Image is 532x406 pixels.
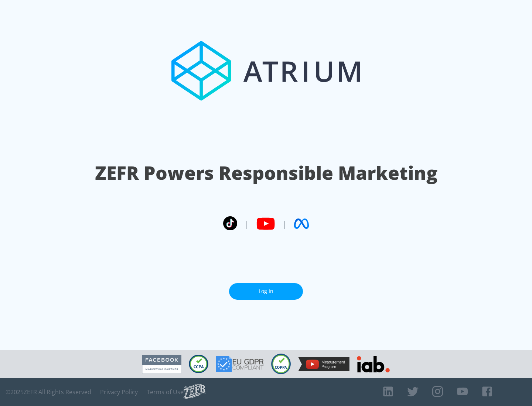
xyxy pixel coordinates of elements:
span: © 2025 ZEFR All Rights Reserved [6,388,91,396]
a: Terms of Use [147,388,184,396]
h1: ZEFR Powers Responsible Marketing [95,160,437,186]
img: GDPR Compliant [216,356,264,372]
span: | [245,218,249,229]
a: Privacy Policy [100,388,138,396]
img: IAB [357,356,390,372]
span: | [282,218,287,229]
img: CCPA Compliant [189,355,208,373]
img: Facebook Marketing Partner [142,355,181,374]
a: Log In [229,283,303,300]
img: YouTube Measurement Program [298,357,349,371]
img: COPPA Compliant [271,354,291,374]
